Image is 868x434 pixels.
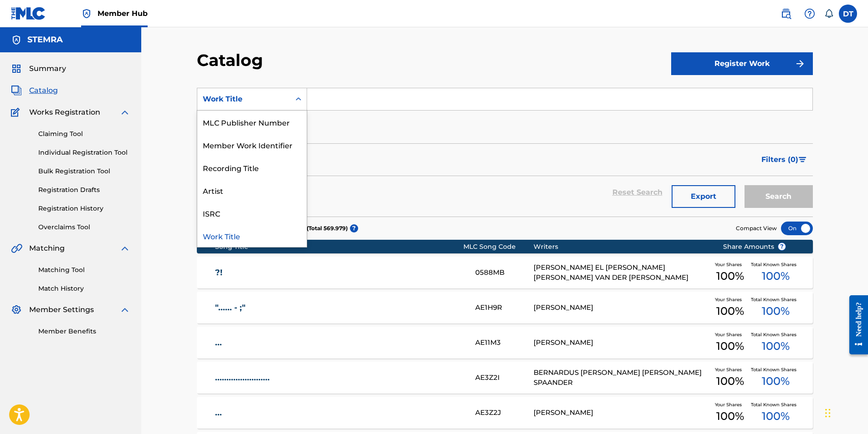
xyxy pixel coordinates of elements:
[799,157,806,162] img: filter
[762,373,790,389] span: 100 %
[736,224,777,232] span: Compact View
[751,261,800,268] span: Total Known Shares
[839,5,857,23] div: User Menu
[822,390,868,434] div: Chatwidget
[38,222,130,232] a: Overclaims Tool
[716,408,744,424] span: 100 %
[762,338,790,354] span: 100 %
[215,303,463,313] a: "...... - ;"
[672,185,735,208] button: Export
[716,373,744,389] span: 100 %
[215,242,463,252] div: Song Title
[534,338,709,348] div: [PERSON_NAME]
[11,85,58,96] a: CatalogCatalog
[29,243,65,254] span: Matching
[215,408,463,418] a: ...
[751,296,800,303] span: Total Known Shares
[762,268,790,284] span: 100 %
[761,154,798,165] span: Filters ( 0 )
[119,107,130,118] img: expand
[38,148,130,157] a: Individual Registration Tool
[11,243,22,254] img: Matching
[11,107,23,118] img: Works Registration
[29,85,58,96] span: Catalog
[215,338,463,348] a: ...
[715,296,745,303] span: Your Shares
[197,133,307,156] div: Member Work Identifier
[475,338,534,348] div: AE11M3
[11,85,22,96] img: Catalog
[215,373,463,383] a: ........................
[715,331,745,338] span: Your Shares
[777,5,795,23] a: Public Search
[197,202,307,224] div: ISRC
[98,8,148,19] span: Member Hub
[197,111,307,133] div: MLC Publisher Number
[801,5,819,23] div: Help
[824,9,833,18] div: Notifications
[38,284,130,293] a: Match History
[197,88,813,217] form: Search Form
[197,179,307,202] div: Artist
[119,304,130,315] img: expand
[795,58,806,69] img: f7272a7cc735f4ea7f67.svg
[38,204,130,213] a: Registration History
[350,224,358,232] span: ?
[11,7,46,20] img: MLC Logo
[475,303,534,313] div: AE1H9R
[715,261,745,268] span: Your Shares
[534,408,709,418] div: [PERSON_NAME]
[197,50,267,71] h2: Catalog
[475,373,534,383] div: AE3Z2I
[11,63,66,74] a: SummarySummary
[825,399,831,427] div: Slepen
[38,327,130,336] a: Member Benefits
[38,265,130,275] a: Matching Tool
[197,224,307,247] div: Work Title
[715,401,745,408] span: Your Shares
[38,167,130,176] a: Bulk Registration Tool
[38,185,130,195] a: Registration Drafts
[197,156,307,179] div: Recording Title
[29,304,94,315] span: Member Settings
[215,267,463,278] a: ?!
[723,242,786,252] span: Share Amounts
[475,408,534,418] div: AE3Z2J
[715,366,745,373] span: Your Shares
[781,8,791,19] img: search
[11,304,22,315] img: Member Settings
[822,390,868,434] iframe: Chat Widget
[27,35,63,45] h5: STEMRA
[11,35,22,45] img: Accounts
[716,338,744,354] span: 100 %
[671,52,813,75] button: Register Work
[716,268,744,284] span: 100 %
[804,8,815,19] img: help
[38,129,130,139] a: Claiming Tool
[716,303,744,319] span: 100 %
[534,262,709,283] div: [PERSON_NAME] EL [PERSON_NAME] [PERSON_NAME] VAN DER [PERSON_NAME]
[11,63,22,74] img: Summary
[778,243,786,250] span: ?
[29,63,66,74] span: Summary
[203,94,285,105] div: Work Title
[751,401,800,408] span: Total Known Shares
[842,288,868,362] iframe: Resource Center
[534,368,709,388] div: BERNARDUS [PERSON_NAME] [PERSON_NAME] SPAANDER
[463,242,534,252] div: MLC Song Code
[762,408,790,424] span: 100 %
[751,331,800,338] span: Total Known Shares
[29,107,100,118] span: Works Registration
[119,243,130,254] img: expand
[751,366,800,373] span: Total Known Shares
[534,242,709,252] div: Writers
[81,8,92,19] img: Top Rightsholder
[475,267,534,278] div: 0588MB
[534,303,709,313] div: [PERSON_NAME]
[756,148,813,171] button: Filters (0)
[762,303,790,319] span: 100 %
